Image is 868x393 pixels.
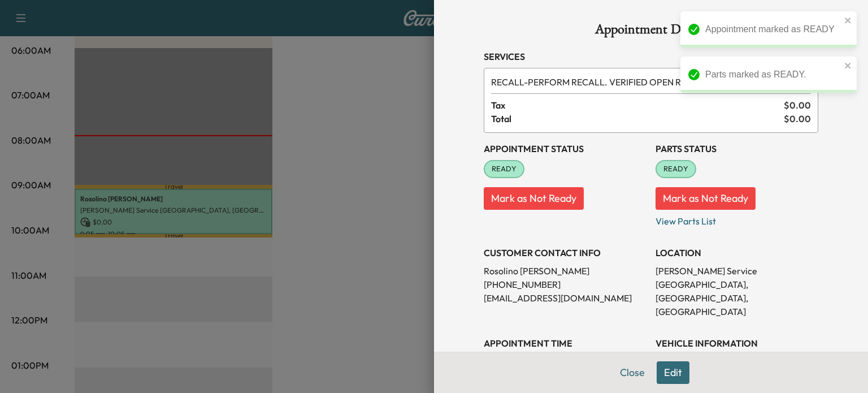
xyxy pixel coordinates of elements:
span: $ 0.00 [784,98,811,112]
span: Total [491,112,784,126]
h3: Parts Status [656,142,818,156]
h3: APPOINTMENT TIME [484,336,646,350]
span: READY [657,163,695,175]
p: [EMAIL_ADDRESS][DOMAIN_NAME] [484,291,646,305]
h3: LOCATION [656,246,818,260]
h3: Appointment Status [484,142,646,156]
h1: Appointment Details [484,23,818,41]
button: Close [613,361,652,384]
p: [PERSON_NAME] Service [GEOGRAPHIC_DATA], [GEOGRAPHIC_DATA], [GEOGRAPHIC_DATA] [656,264,818,318]
button: Mark as Not Ready [484,187,584,210]
h3: VEHICLE INFORMATION [656,336,818,350]
span: PERFORM RECALL. VERIFIED OPEN RECALL: [491,75,779,89]
p: [PHONE_NUMBER] [484,278,646,291]
div: Parts marked as READY. [705,68,841,81]
button: close [844,16,852,25]
span: READY [485,163,523,175]
span: Tax [491,98,784,112]
span: $ 0.00 [784,112,811,126]
button: Edit [657,361,689,384]
h3: Services [484,50,818,63]
p: View Parts List [656,210,818,228]
button: close [844,61,852,70]
div: Appointment marked as READY [705,23,841,36]
h3: CUSTOMER CONTACT INFO [484,246,646,260]
button: Mark as Not Ready [656,187,756,210]
p: Rosolino [PERSON_NAME] [484,264,646,278]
